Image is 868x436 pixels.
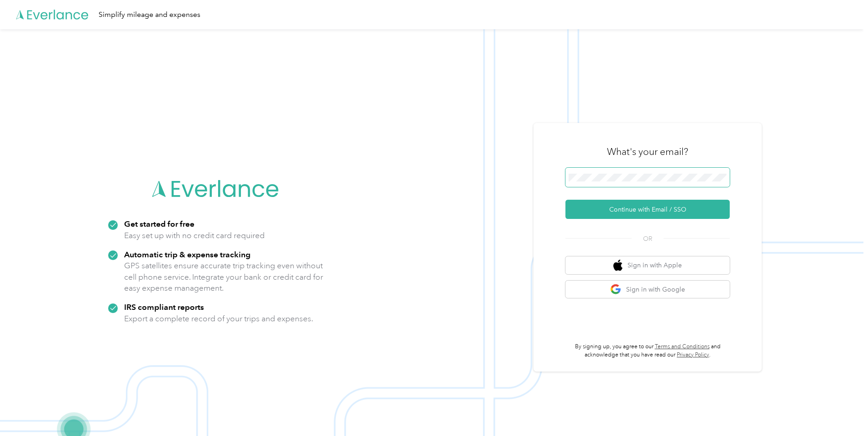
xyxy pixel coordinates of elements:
a: Privacy Policy [677,351,709,358]
p: GPS satellites ensure accurate trip tracking even without cell phone service. Integrate your bank... [124,260,324,294]
a: Terms and Conditions [655,343,710,350]
button: apple logoSign in with Apple [565,256,730,274]
p: Export a complete record of your trips and expenses. [124,313,313,324]
strong: IRS compliant reports [124,302,204,312]
span: OR [632,234,664,244]
h3: What's your email? [607,145,688,158]
p: By signing up, you agree to our and acknowledge that you have read our . [565,343,730,359]
p: Easy set up with no credit card required [124,230,265,241]
img: apple logo [613,260,622,271]
strong: Automatic trip & expense tracking [124,250,251,259]
button: Continue with Email / SSO [565,200,730,219]
button: google logoSign in with Google [565,281,730,298]
img: google logo [610,284,622,295]
div: Simplify mileage and expenses [99,9,200,21]
strong: Get started for free [124,219,194,229]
